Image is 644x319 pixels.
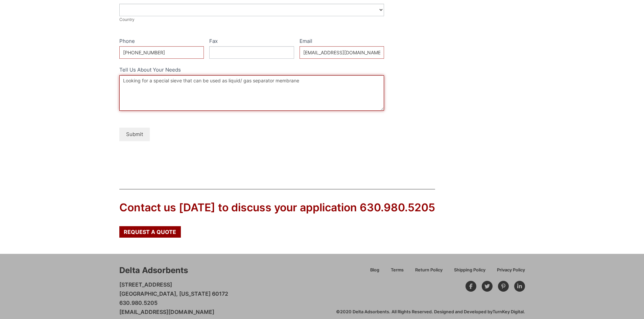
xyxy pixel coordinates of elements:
[415,268,443,272] span: Return Policy
[336,309,525,315] div: ©2020 Delta Adsorbents. All Rights Reserved. Designed and Developed by .
[493,309,524,314] a: TurnKey Digital
[209,37,294,47] label: Fax
[497,268,525,272] span: Privacy Policy
[124,229,176,235] span: Request a Quote
[385,266,409,278] a: Terms
[448,266,491,278] a: Shipping Policy
[119,16,384,23] div: Country
[119,37,204,47] label: Phone
[364,266,385,278] a: Blog
[119,128,150,141] button: Submit
[119,309,214,315] a: [EMAIL_ADDRESS][DOMAIN_NAME]
[300,37,384,47] label: Email
[409,266,448,278] a: Return Policy
[119,65,384,75] label: Tell Us About Your Needs
[370,268,379,272] span: Blog
[454,268,485,272] span: Shipping Policy
[491,266,525,278] a: Privacy Policy
[391,268,404,272] span: Terms
[119,200,435,215] div: Contact us [DATE] to discuss your application 630.980.5205
[119,265,188,276] div: Delta Adsorbents
[119,226,181,238] a: Request a Quote
[119,280,228,317] p: [STREET_ADDRESS] [GEOGRAPHIC_DATA], [US_STATE] 60172 630.980.5205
